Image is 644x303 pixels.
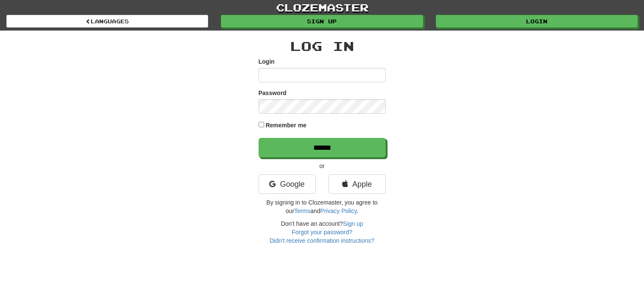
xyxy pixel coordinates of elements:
a: Terms [294,208,310,214]
a: Google [259,174,316,194]
a: Apple [329,174,386,194]
label: Login [259,57,275,66]
a: Forgot your password? [292,229,352,236]
h2: Log In [259,39,386,53]
a: Sign up [343,220,363,227]
a: Login [436,15,638,28]
a: Languages [6,15,208,28]
label: Password [259,89,287,97]
label: Remember me [265,121,307,129]
div: Don't have an account? [259,219,386,245]
p: By signing in to Clozemaster, you agree to our and . [259,198,386,215]
a: Didn't receive confirmation instructions? [270,237,374,244]
p: or [259,162,386,170]
a: Privacy Policy [320,208,357,214]
a: Sign up [221,15,423,28]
